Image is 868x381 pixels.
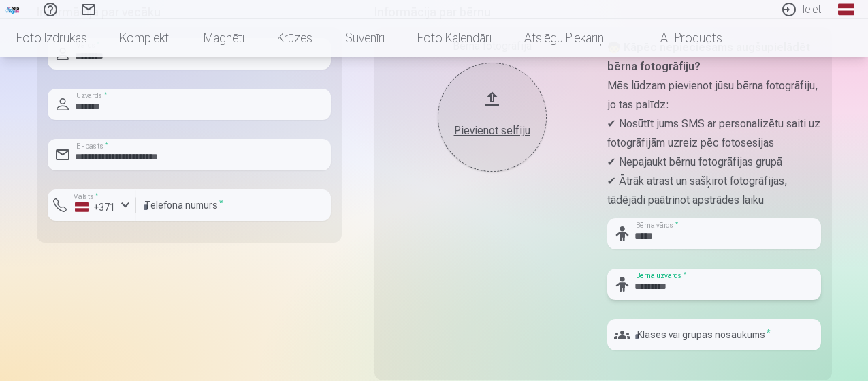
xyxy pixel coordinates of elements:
[329,19,401,57] a: Suvenīri
[261,19,329,57] a: Krūzes
[607,172,821,210] p: ✔ Ātrāk atrast un sašķirot fotogrāfijas, tādējādi paātrinot apstrādes laiku
[187,19,261,57] a: Magnēti
[75,200,116,214] div: +371
[438,63,547,172] button: Pievienot selfiju
[607,153,821,172] p: ✔ Nepajaukt bērnu fotogrāfijas grupā
[451,123,533,139] div: Pievienot selfiju
[607,115,821,153] p: ✔ Nosūtīt jums SMS ar personalizētu saiti uz fotogrāfijām uzreiz pēc fotosesijas
[5,5,20,14] img: /fa1
[69,192,103,202] label: Valsts
[48,189,136,221] button: Valsts*+371
[508,19,622,57] a: Atslēgu piekariņi
[622,19,739,57] a: All products
[607,76,821,115] p: Mēs lūdzam pievienot jūsu bērna fotogrāfiju, jo tas palīdz:
[401,19,508,57] a: Foto kalendāri
[103,19,187,57] a: Komplekti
